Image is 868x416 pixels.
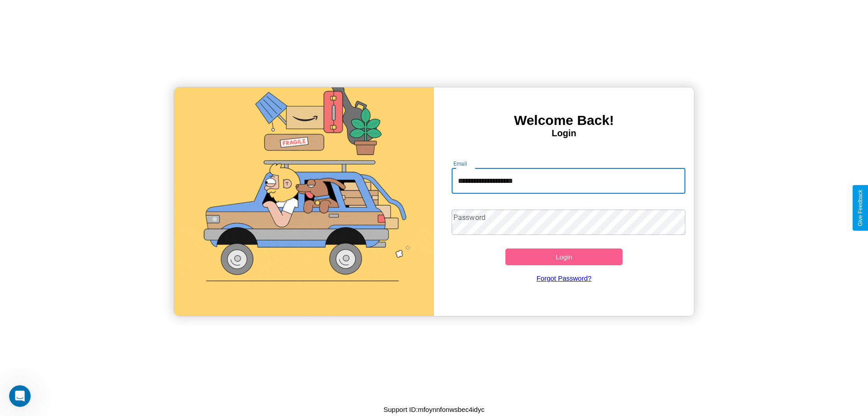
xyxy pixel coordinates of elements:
iframe: Intercom live chat [9,385,31,407]
p: Support ID: mfoynnfonwsbec4idyc [383,403,484,416]
button: Login [505,249,623,265]
h4: Login [434,128,694,139]
label: Email [453,160,467,167]
h3: Welcome Back! [434,113,694,128]
img: gif [174,87,434,316]
div: Give Feedback [857,190,863,226]
a: Forgot Password? [447,265,681,291]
